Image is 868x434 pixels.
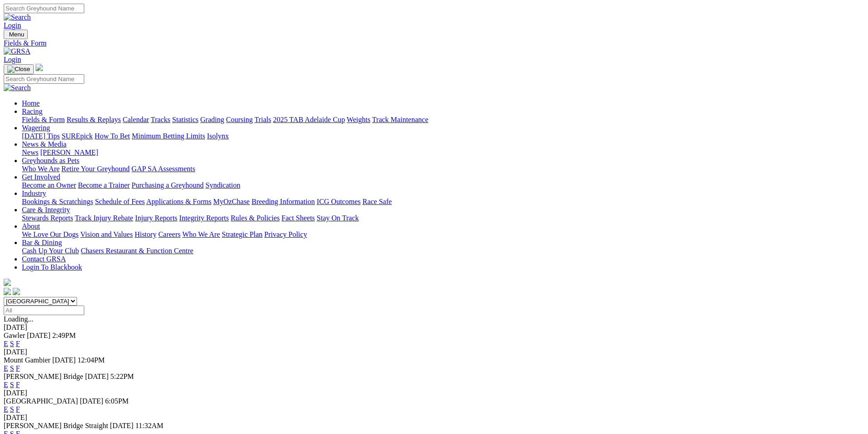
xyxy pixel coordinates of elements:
span: [GEOGRAPHIC_DATA] [4,397,78,405]
a: E [4,364,8,372]
a: Industry [22,189,46,197]
span: 12:04PM [77,356,105,364]
input: Search [4,4,84,13]
span: [DATE] [27,332,51,339]
div: [DATE] [4,348,864,356]
span: 11:32AM [135,422,164,429]
span: Gawler [4,332,25,339]
a: Statistics [172,116,199,123]
a: Login To Blackbook [22,263,82,271]
a: Trials [254,116,271,123]
a: Become a Trainer [78,181,130,189]
a: S [10,364,14,372]
a: S [10,340,14,347]
a: Fact Sheets [282,214,315,222]
a: Syndication [205,181,240,189]
img: Search [4,84,31,92]
a: Vision and Values [80,230,133,238]
a: History [134,230,156,238]
a: Login [4,21,21,29]
a: E [4,340,8,347]
a: Get Involved [22,173,60,181]
a: F [16,340,20,347]
div: Care & Integrity [22,214,864,222]
a: E [4,381,8,388]
a: Bar & Dining [22,239,62,246]
span: [DATE] [110,422,134,429]
span: [PERSON_NAME] Bridge [4,373,83,380]
a: S [10,381,14,388]
a: Who We Are [22,165,60,173]
a: [PERSON_NAME] [40,148,98,156]
a: How To Bet [95,132,130,140]
a: Breeding Information [252,198,315,205]
a: Who We Are [182,230,220,238]
a: Careers [158,230,180,238]
a: Rules & Policies [231,214,280,222]
a: ICG Outcomes [317,198,360,205]
div: Bar & Dining [22,247,864,255]
a: Tracks [151,116,170,123]
a: Results & Replays [67,116,121,123]
span: Mount Gambier [4,356,51,364]
a: Grading [200,116,224,123]
div: Racing [22,116,864,124]
a: Care & Integrity [22,206,70,214]
span: Menu [9,31,24,38]
a: MyOzChase [213,198,250,205]
span: 6:05PM [105,397,129,405]
a: Privacy Policy [264,230,307,238]
a: GAP SA Assessments [132,165,195,173]
span: 5:22PM [110,373,134,380]
a: Home [22,99,40,107]
div: [DATE] [4,414,864,422]
a: Racing [22,107,42,115]
a: Retire Your Greyhound [62,165,130,173]
a: Greyhounds as Pets [22,157,79,164]
a: Track Injury Rebate [75,214,133,222]
img: facebook.svg [4,288,11,295]
a: F [16,381,20,388]
img: logo-grsa-white.png [36,64,43,71]
a: Injury Reports [135,214,177,222]
div: About [22,230,864,239]
a: Minimum Betting Limits [132,132,205,140]
a: Fields & Form [22,116,65,123]
a: We Love Our Dogs [22,230,78,238]
a: News [22,148,38,156]
a: 2025 TAB Adelaide Cup [273,116,345,123]
a: [DATE] Tips [22,132,60,140]
a: F [16,364,20,372]
span: 2:49PM [52,332,76,339]
a: Calendar [123,116,149,123]
a: Cash Up Your Club [22,247,79,255]
a: Schedule of Fees [95,198,144,205]
span: Loading... [4,315,33,323]
a: S [10,405,14,413]
span: [DATE] [80,397,103,405]
a: Wagering [22,124,50,132]
a: Fields & Form [4,39,864,47]
a: Coursing [226,116,253,123]
a: About [22,222,40,230]
img: GRSA [4,47,31,56]
img: logo-grsa-white.png [4,279,11,286]
a: Track Maintenance [372,116,428,123]
div: Wagering [22,132,864,140]
a: Weights [347,116,370,123]
a: Login [4,56,21,63]
a: Applications & Forms [146,198,211,205]
div: [DATE] [4,323,864,332]
a: News & Media [22,140,67,148]
div: Greyhounds as Pets [22,165,864,173]
span: [DATE] [52,356,76,364]
input: Select date [4,306,84,315]
div: Industry [22,198,864,206]
a: Chasers Restaurant & Function Centre [81,247,193,255]
a: E [4,405,8,413]
a: Integrity Reports [179,214,229,222]
button: Toggle navigation [4,64,34,74]
input: Search [4,74,84,84]
a: Bookings & Scratchings [22,198,93,205]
